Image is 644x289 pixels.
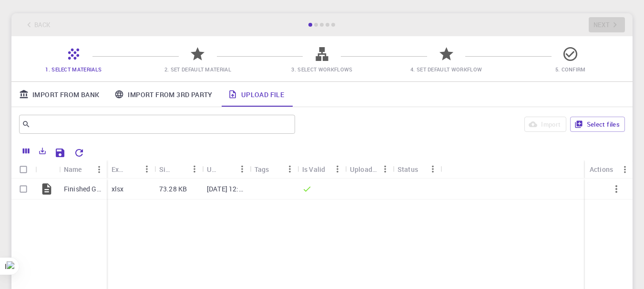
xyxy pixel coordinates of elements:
[410,66,482,73] span: 4. Set Default Workflow
[202,160,250,179] div: Updated
[378,161,393,177] button: Menu
[282,161,297,177] button: Menu
[219,161,235,177] button: Sort
[11,82,107,107] a: Import From Bank
[617,162,633,177] button: Menu
[187,161,202,177] button: Menu
[45,66,102,73] span: 1. Select Materials
[291,66,352,73] span: 3. Select Workflows
[235,161,250,177] button: Menu
[51,143,70,162] button: Save Explorer Settings
[164,66,231,73] span: 2. Set Default Material
[124,161,139,177] button: Sort
[585,160,633,179] div: Actions
[570,117,625,132] button: Select files
[112,160,124,179] div: Extension
[107,160,154,179] div: Extension
[425,161,440,177] button: Menu
[159,160,172,179] div: Size
[207,184,245,194] p: [DATE] 12:10 PM
[393,160,440,179] div: Status
[107,82,220,107] a: Import From 3rd Party
[207,160,219,179] div: Updated
[255,160,269,179] div: Tags
[250,160,297,179] div: Tags
[92,162,107,177] button: Menu
[64,184,102,194] p: Finished Goods Stocks 2025.xlsx
[139,161,154,177] button: Menu
[302,160,325,179] div: Is Valid
[35,160,59,179] div: Icon
[330,161,345,177] button: Menu
[159,184,187,194] p: 73.28 KB
[34,143,51,159] button: Export
[64,160,82,179] div: Name
[59,160,107,179] div: Name
[112,184,124,194] p: xlsx
[345,160,393,179] div: Uploaded
[555,66,586,73] span: 5. Confirm
[154,160,202,179] div: Size
[172,161,187,177] button: Sort
[590,160,613,179] div: Actions
[18,143,34,159] button: Columns
[220,82,292,107] a: Upload File
[350,160,378,179] div: Uploaded
[398,160,418,179] div: Status
[6,7,27,15] span: الدعم
[297,160,345,179] div: Is Valid
[70,143,89,162] button: Reset Explorer Settings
